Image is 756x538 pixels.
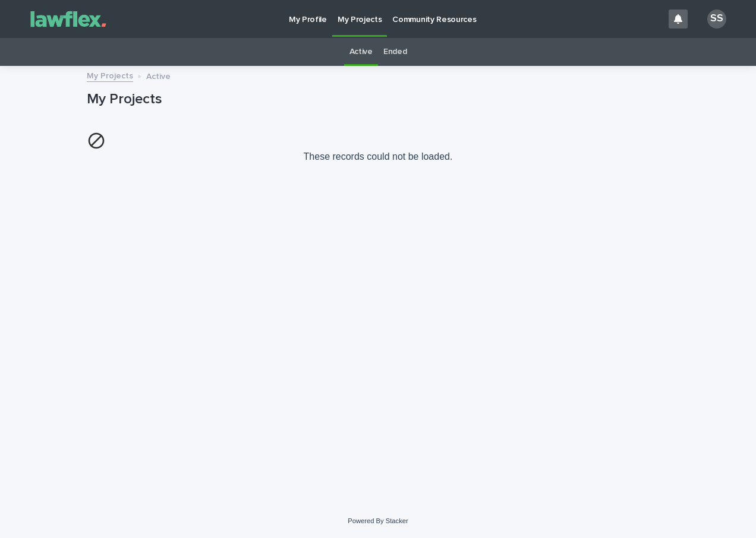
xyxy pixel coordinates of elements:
[707,10,726,29] div: SS
[87,127,669,167] p: These records could not be loaded.
[349,38,373,66] a: Active
[383,38,407,66] a: Ended
[348,517,408,524] a: Powered By Stacker
[87,131,106,150] img: cancel-2
[87,68,133,82] a: My Projects
[24,7,113,31] img: Gnvw4qrBSHOAfo8VMhG6
[87,91,669,108] h1: My Projects
[146,69,171,82] p: Active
